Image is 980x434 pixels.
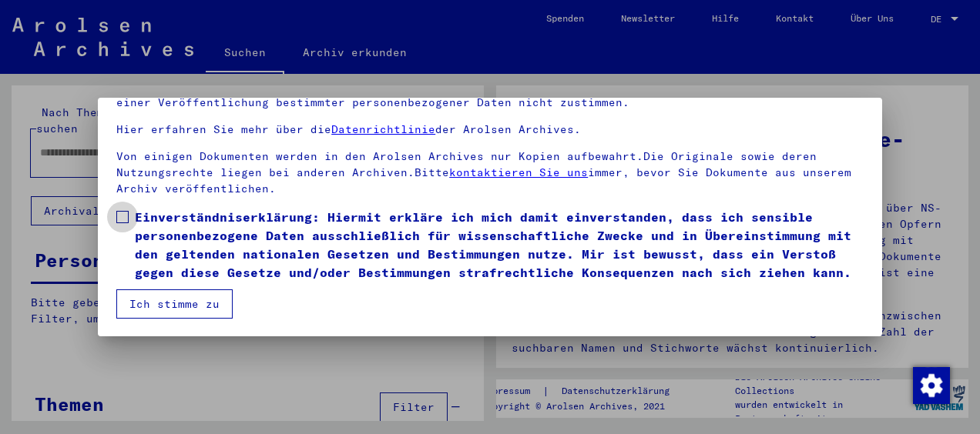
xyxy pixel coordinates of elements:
[135,208,864,282] span: Einverständniserklärung: Hiermit erkläre ich mich damit einverstanden, dass ich sensible personen...
[116,289,233,319] button: Ich stimme zu
[449,165,588,179] a: kontaktieren Sie uns
[913,367,950,404] img: Zustimmung ändern
[116,122,864,138] p: Hier erfahren Sie mehr über die der Arolsen Archives.
[116,149,864,197] p: Von einigen Dokumenten werden in den Arolsen Archives nur Kopien aufbewahrt.Die Originale sowie d...
[331,122,435,136] a: Datenrichtlinie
